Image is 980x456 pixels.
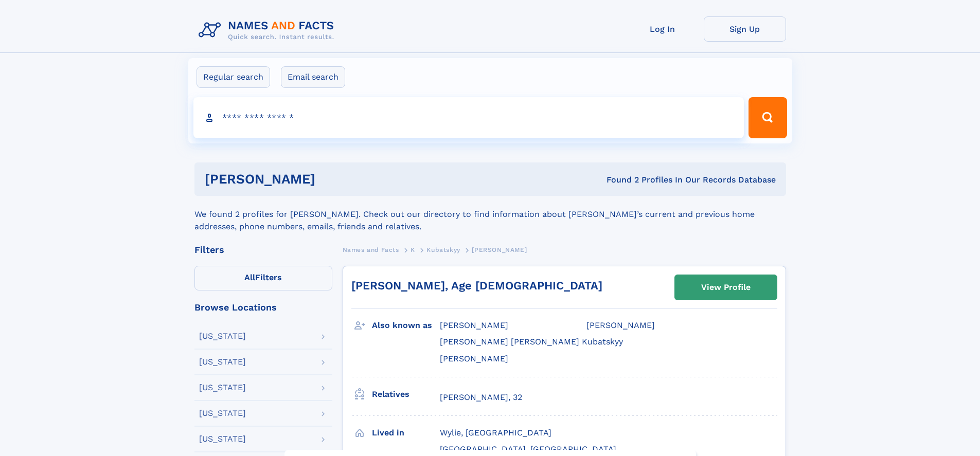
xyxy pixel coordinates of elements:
[193,97,744,138] input: search input
[704,16,786,42] a: Sign Up
[440,337,623,346] span: [PERSON_NAME] [PERSON_NAME] Kubatskyy
[372,386,440,403] h3: Relatives
[440,444,616,454] span: [GEOGRAPHIC_DATA], [GEOGRAPHIC_DATA]
[205,173,461,186] h1: [PERSON_NAME]
[440,392,522,403] a: [PERSON_NAME], 32
[372,424,440,442] h3: Lived in
[440,320,508,330] span: [PERSON_NAME]
[621,16,704,42] a: Log In
[244,272,255,282] span: All
[440,428,551,437] span: Wylie, [GEOGRAPHIC_DATA]
[194,266,332,290] label: Filters
[411,243,415,256] a: K
[194,303,332,312] div: Browse Locations
[586,320,655,330] span: [PERSON_NAME]
[440,354,508,363] span: [PERSON_NAME]
[197,66,270,88] label: Regular search
[701,276,751,299] div: View Profile
[675,275,777,300] a: View Profile
[472,246,527,253] span: [PERSON_NAME]
[199,435,246,443] div: [US_STATE]
[411,246,415,253] span: K
[426,246,460,253] span: Kubatskyy
[194,196,786,233] div: We found 2 profiles for [PERSON_NAME]. Check out our directory to find information about [PERSON_...
[194,16,343,44] img: Logo Names and Facts
[351,279,602,292] a: [PERSON_NAME], Age [DEMOGRAPHIC_DATA]
[281,66,345,88] label: Email search
[199,358,246,366] div: [US_STATE]
[199,332,246,340] div: [US_STATE]
[199,409,246,417] div: [US_STATE]
[426,243,460,256] a: Kubatskyy
[461,174,776,186] div: Found 2 Profiles In Our Records Database
[749,97,787,138] button: Search Button
[194,245,332,254] div: Filters
[199,384,246,392] div: [US_STATE]
[343,243,399,256] a: Names and Facts
[372,317,440,334] h3: Also known as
